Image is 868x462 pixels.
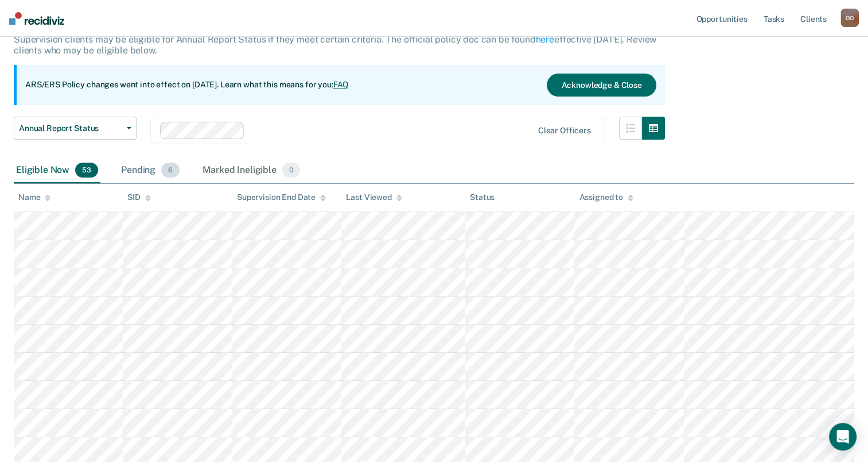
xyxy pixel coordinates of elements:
[14,34,656,56] p: Supervision clients may be eligible for Annual Report Status if they meet certain criteria. The o...
[9,12,64,25] img: Recidiviz
[470,192,495,202] div: Status
[14,158,100,183] div: Eligible Now53
[200,158,302,183] div: Marked Ineligible0
[237,192,326,202] div: Supervision End Date
[346,192,402,202] div: Last Viewed
[579,192,633,202] div: Assigned to
[127,192,151,202] div: SID
[840,9,859,27] div: O O
[840,9,859,27] button: OO
[536,34,554,45] a: here
[19,124,122,133] span: Annual Report Status
[161,163,180,178] span: 6
[547,74,656,97] button: Acknowledge & Close
[18,192,50,202] div: Name
[333,80,349,89] a: FAQ
[75,163,98,178] span: 53
[538,126,591,136] div: Clear officers
[282,163,300,178] span: 0
[14,117,137,140] button: Annual Report Status
[25,79,349,91] p: ARS/ERS Policy changes went into effect on [DATE]. Learn what this means for you:
[829,423,857,451] div: Open Intercom Messenger
[119,158,182,183] div: Pending6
